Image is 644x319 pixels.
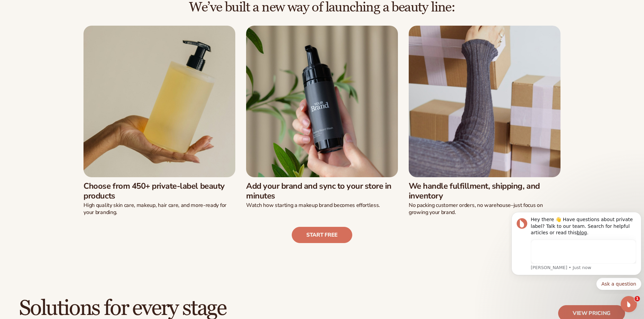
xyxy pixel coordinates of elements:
h3: Add your brand and sync to your store in minutes [246,181,398,201]
iframe: Intercom notifications message [509,208,644,294]
h3: We handle fulfillment, shipping, and inventory [409,181,560,201]
img: Female moving shipping boxes. [409,26,560,177]
p: High quality skin care, makeup, hair care, and more-ready for your branding. [84,202,235,216]
iframe: Intercom live chat [621,296,637,312]
p: Watch how starting a makeup brand becomes effortless. [246,202,398,209]
span: 1 [635,296,640,301]
a: Start free [292,227,352,243]
h3: Choose from 450+ private-label beauty products [84,181,235,201]
img: Female hand holding soap bottle. [84,26,235,177]
img: Male hand holding beard wash. [246,26,398,177]
p: No packing customer orders, no warehouse–just focus on growing your brand. [409,202,560,216]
